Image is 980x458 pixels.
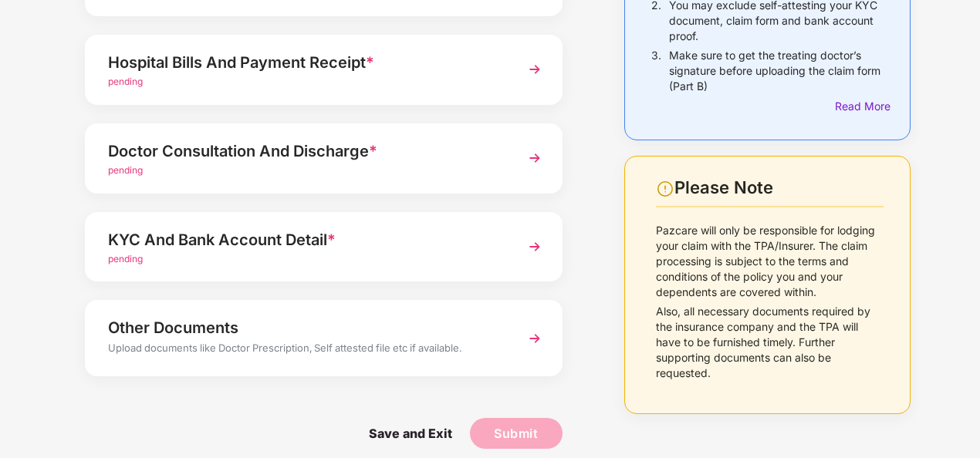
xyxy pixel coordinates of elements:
[674,177,884,198] div: Please Note
[521,144,549,172] img: svg+xml;base64,PHN2ZyBpZD0iTmV4dCIgeG1sbnM9Imh0dHA6Ly93d3cudzMub3JnLzIwMDAvc3ZnIiB3aWR0aD0iMzYiIG...
[108,76,143,87] span: pending
[835,98,884,115] div: Read More
[521,325,549,352] img: svg+xml;base64,PHN2ZyBpZD0iTmV4dCIgeG1sbnM9Imh0dHA6Ly93d3cudzMub3JnLzIwMDAvc3ZnIiB3aWR0aD0iMzYiIG...
[656,304,884,381] p: Also, all necessary documents required by the insurance company and the TPA will have to be furni...
[521,56,549,83] img: svg+xml;base64,PHN2ZyBpZD0iTmV4dCIgeG1sbnM9Imh0dHA6Ly93d3cudzMub3JnLzIwMDAvc3ZnIiB3aWR0aD0iMzYiIG...
[108,50,503,75] div: Hospital Bills And Payment Receipt
[470,418,563,449] button: Submit
[656,180,674,198] img: svg+xml;base64,PHN2ZyBpZD0iV2FybmluZ18tXzI0eDI0IiBkYXRhLW5hbWU9Ildhcm5pbmcgLSAyNHgyNCIgeG1sbnM9Im...
[108,315,503,340] div: Other Documents
[521,233,549,261] img: svg+xml;base64,PHN2ZyBpZD0iTmV4dCIgeG1sbnM9Imh0dHA6Ly93d3cudzMub3JnLzIwMDAvc3ZnIiB3aWR0aD0iMzYiIG...
[108,227,503,252] div: KYC And Bank Account Detail
[108,139,503,163] div: Doctor Consultation And Discharge
[669,48,884,94] p: Make sure to get the treating doctor’s signature before uploading the claim form (Part B)
[656,223,884,300] p: Pazcare will only be responsible for lodging your claim with the TPA/Insurer. The claim processin...
[108,253,143,264] span: pending
[108,340,503,360] div: Upload documents like Doctor Prescription, Self attested file etc if available.
[108,164,143,176] span: pending
[651,48,661,94] p: 3.
[353,418,468,449] span: Save and Exit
